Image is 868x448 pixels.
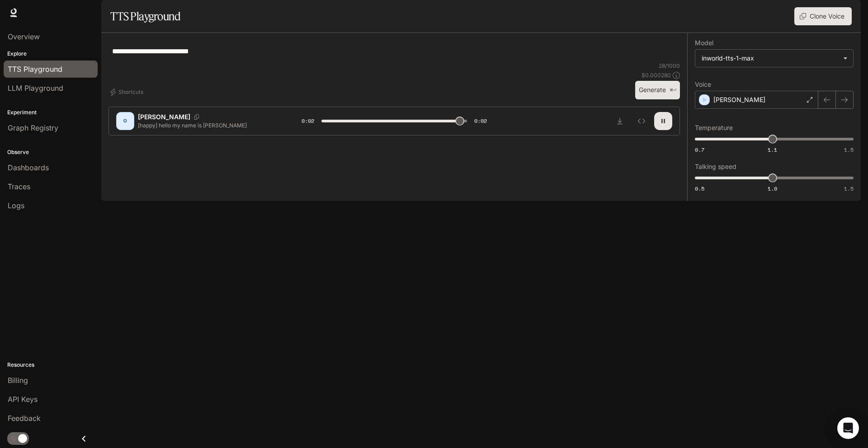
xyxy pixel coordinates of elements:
p: Talking speed [695,163,736,170]
p: [PERSON_NAME] [713,95,765,104]
button: Shortcuts [108,85,147,99]
p: Model [695,40,713,46]
p: $ 0.000280 [642,71,671,79]
span: 1.0 [768,185,777,192]
span: 0:02 [302,117,314,126]
div: inworld-tts-1-max [702,54,839,63]
span: 0.5 [695,185,704,192]
div: O [118,114,132,128]
span: 0.7 [695,146,704,154]
div: Open Intercom Messenger [837,417,859,439]
p: [happy] hello my name is [PERSON_NAME] [138,121,280,129]
button: Copy Voice ID [190,114,203,120]
button: Download audio [611,112,629,130]
p: Voice [695,81,711,88]
button: Clone Voice [794,7,852,25]
span: 0:02 [474,117,487,126]
p: ⌘⏎ [670,88,676,93]
h1: TTS Playground [110,7,180,25]
span: 1.5 [844,185,854,192]
div: inworld-tts-1-max [695,50,853,67]
span: 1.5 [844,146,854,154]
p: [PERSON_NAME] [138,112,190,121]
button: Inspect [632,112,651,130]
p: Temperature [695,125,733,131]
p: 28 / 1000 [659,62,680,70]
span: 1.1 [768,146,777,154]
button: Generate⌘⏎ [635,81,680,99]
